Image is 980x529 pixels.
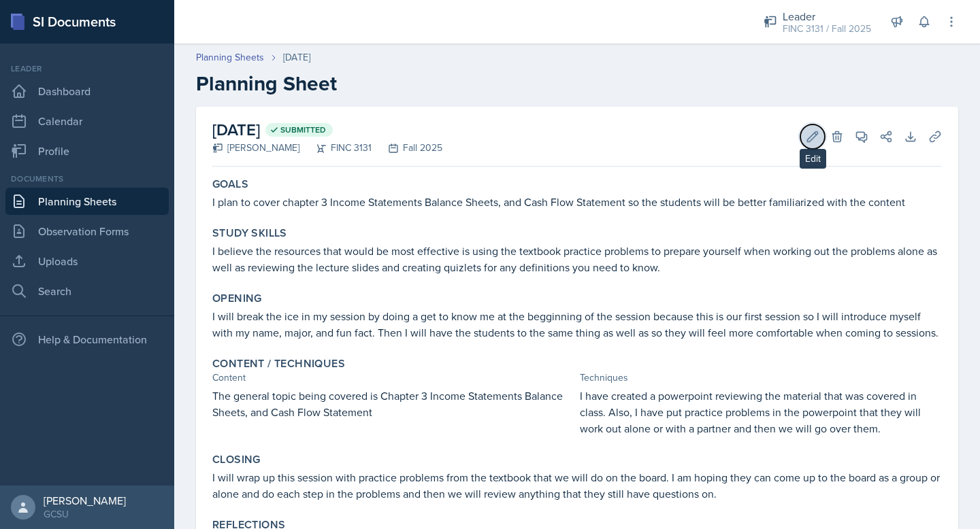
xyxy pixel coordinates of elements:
p: I have created a powerpoint reviewing the material that was covered in class. Also, I have put pr... [580,388,942,437]
div: Leader [5,63,169,75]
div: Leader [783,8,871,24]
p: The general topic being covered is Chapter 3 Income Statements Balance Sheets, and Cash Flow Stat... [212,388,574,420]
p: I believe the resources that would be most effective is using the textbook practice problems to p... [212,243,942,275]
label: Opening [212,292,262,305]
div: Fall 2025 [372,141,442,155]
div: [PERSON_NAME] [212,141,299,155]
div: FINC 3131 [299,141,372,155]
p: I plan to cover chapter 3 Income Statements Balance Sheets, and Cash Flow Statement so the studen... [212,194,942,210]
h2: [DATE] [212,118,442,142]
a: Observation Forms [5,218,169,245]
label: Goals [212,177,248,191]
a: Uploads [5,248,169,275]
a: Profile [5,137,169,165]
div: FINC 3131 / Fall 2025 [783,22,871,36]
label: Content / Techniques [212,357,345,371]
label: Closing [212,453,261,466]
p: I will wrap up this session with practice problems from the textbook that we will do on the board... [212,469,942,502]
div: [DATE] [283,50,310,65]
div: [PERSON_NAME] [44,494,126,507]
h2: Planning Sheet [196,71,958,96]
a: Planning Sheets [5,188,169,215]
div: Content [212,371,574,385]
a: Calendar [5,107,169,135]
button: Edit [800,124,825,149]
label: Study Skills [212,226,287,240]
a: Search [5,277,169,305]
a: Dashboard [5,78,169,105]
div: Help & Documentation [5,326,169,353]
span: Submitted [280,124,326,135]
div: Techniques [580,371,942,385]
div: Documents [5,173,169,185]
div: GCSU [44,507,126,521]
p: I will break the ice in my session by doing a get to know me at the begginning of the session bec... [212,308,942,341]
a: Planning Sheets [196,50,264,65]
